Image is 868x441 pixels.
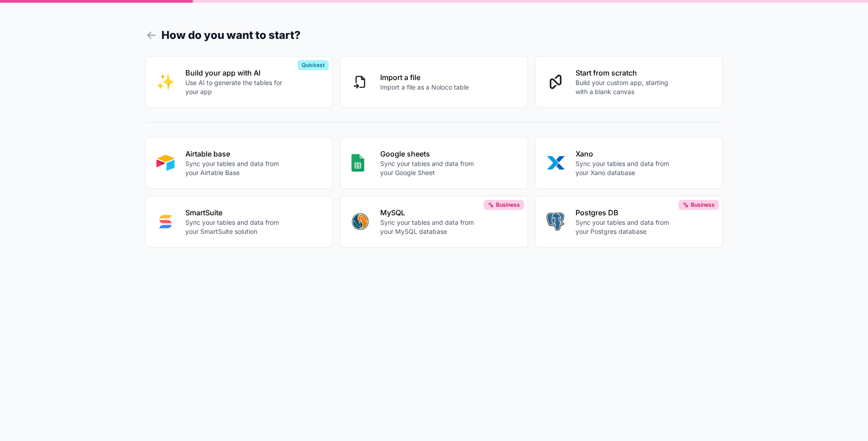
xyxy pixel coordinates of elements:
img: XANO [547,154,565,172]
h1: How do you want to start? [145,27,723,43]
p: Google sheets [380,148,481,159]
div: Quickest [297,60,329,70]
button: INTERNAL_WITH_AIBuild your app with AIUse AI to generate the tables for your appQuickest [145,56,333,108]
button: MYSQLMySQLSync your tables and data from your MySQL databaseBusiness [340,196,528,247]
p: MySQL [380,207,481,218]
p: Xano [576,148,676,159]
button: XANOXanoSync your tables and data from your Xano database [535,137,723,189]
p: Import a file as a Noloco table [380,83,469,92]
button: POSTGRESPostgres DBSync your tables and data from your Postgres databaseBusiness [535,196,723,247]
p: Build your custom app, starting with a blank canvas [576,78,676,96]
img: MYSQL [351,213,369,231]
button: AIRTABLEAirtable baseSync your tables and data from your Airtable Base [145,137,333,189]
p: Build your app with AI [185,67,286,78]
p: SmartSuite [185,207,286,218]
p: Sync your tables and data from your Postgres database [576,218,676,236]
p: Airtable base [185,148,286,159]
img: SMART_SUITE [156,213,175,231]
span: Business [496,201,520,209]
button: SMART_SUITESmartSuiteSync your tables and data from your SmartSuite solution [145,196,333,247]
img: AIRTABLE [156,154,175,172]
p: Sync your tables and data from your Xano database [576,159,676,177]
button: Import a fileImport a file as a Noloco table [340,56,528,108]
p: Sync your tables and data from your Airtable Base [185,159,286,177]
p: Sync your tables and data from your SmartSuite solution [185,218,286,236]
span: Business [691,201,715,209]
button: GOOGLE_SHEETSGoogle sheetsSync your tables and data from your Google Sheet [340,137,528,189]
img: GOOGLE_SHEETS [351,154,364,172]
p: Sync your tables and data from your MySQL database [380,218,481,236]
p: Postgres DB [576,207,676,218]
img: POSTGRES [547,213,564,231]
p: Start from scratch [576,67,676,78]
button: Start from scratchBuild your custom app, starting with a blank canvas [535,56,723,108]
p: Use AI to generate the tables for your app [185,78,286,96]
p: Import a file [380,72,469,83]
img: INTERNAL_WITH_AI [156,73,175,91]
p: Sync your tables and data from your Google Sheet [380,159,481,177]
